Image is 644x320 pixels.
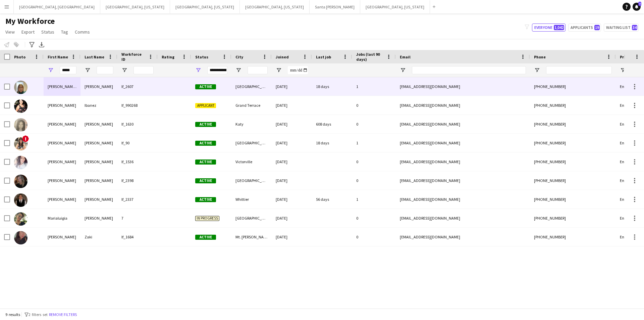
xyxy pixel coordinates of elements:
div: [DATE] [272,171,312,190]
div: [PERSON_NAME] [80,152,117,171]
img: Maria Nunez [14,156,28,169]
div: [PHONE_NUMBER] [530,228,616,246]
div: [EMAIL_ADDRESS][DOMAIN_NAME] [396,77,530,96]
div: 0 [352,171,396,190]
div: lf_990268 [117,96,158,115]
span: Workforce ID [121,52,146,62]
div: lf_1630 [117,115,158,133]
img: Maria Salinas [14,193,28,207]
div: 18 days [312,77,352,96]
div: [PERSON_NAME] [44,190,80,209]
input: Workforce ID Filter Input [133,66,154,74]
button: [GEOGRAPHIC_DATA], [US_STATE] [170,0,240,13]
div: [GEOGRAPHIC_DATA][PERSON_NAME] [231,209,272,227]
span: Profile [620,54,633,59]
div: Mt. [PERSON_NAME] [231,228,272,246]
button: Open Filter Menu [534,67,540,73]
div: [PERSON_NAME] [80,209,117,227]
div: Victorville [231,152,272,171]
div: [PERSON_NAME] [80,77,117,96]
a: Export [19,28,37,36]
div: Katy [231,115,272,133]
div: [EMAIL_ADDRESS][DOMAIN_NAME] [396,209,530,227]
input: Joined Filter Input [288,66,308,74]
div: [PERSON_NAME] De [PERSON_NAME] [44,77,80,96]
span: Email [400,54,411,59]
div: [EMAIL_ADDRESS][DOMAIN_NAME] [396,134,530,152]
span: 7 [638,2,641,6]
div: lf_2398 [117,171,158,190]
div: lf_2607 [117,77,158,96]
span: Active [195,197,216,202]
span: Active [195,122,216,127]
button: Everyone1,042 [532,24,566,32]
span: View [5,29,15,35]
a: Status [39,28,57,36]
span: Joined [276,54,289,59]
img: Maria Miller [14,137,28,150]
span: Active [195,235,216,240]
div: [EMAIL_ADDRESS][DOMAIN_NAME] [396,115,530,133]
span: Status [195,54,208,59]
span: My Workforce [5,16,55,26]
div: [PHONE_NUMBER] [530,96,616,115]
a: Comms [72,28,93,36]
input: Phone Filter Input [546,66,612,74]
div: 56 days [312,190,352,209]
span: Comms [75,29,90,35]
div: [EMAIL_ADDRESS][DOMAIN_NAME] [396,228,530,246]
div: [PERSON_NAME] [44,228,80,246]
div: Grand Terrace [231,96,272,115]
span: Active [195,141,216,146]
div: 0 [352,115,396,133]
div: 1 [352,134,396,152]
button: [GEOGRAPHIC_DATA], [GEOGRAPHIC_DATA] [14,0,100,13]
div: 1 [352,77,396,96]
div: 18 days [312,134,352,152]
button: Waiting list34 [604,24,639,32]
span: In progress [195,216,219,221]
div: Marialuigia [44,209,80,227]
div: [GEOGRAPHIC_DATA] [231,171,272,190]
button: Open Filter Menu [276,67,282,73]
span: Tag [61,29,68,35]
input: Email Filter Input [412,66,526,74]
a: Tag [58,28,71,36]
span: 34 [632,25,637,30]
a: View [3,28,17,36]
img: Maria De Lourdes Figueroa [14,81,28,94]
button: Santa [PERSON_NAME] [310,0,360,13]
div: [DATE] [272,209,312,227]
div: [PERSON_NAME] [44,134,80,152]
button: Open Filter Menu [121,67,127,73]
div: 608 days [312,115,352,133]
div: [DATE] [272,96,312,115]
div: [DATE] [272,228,312,246]
div: 7 [117,209,158,227]
img: Marialuigia Vilella [14,212,28,226]
div: 0 [352,96,396,115]
div: [EMAIL_ADDRESS][DOMAIN_NAME] [396,152,530,171]
input: City Filter Input [248,66,268,74]
input: Last Name Filter Input [97,66,113,74]
button: [GEOGRAPHIC_DATA], [US_STATE] [100,0,170,13]
div: [PHONE_NUMBER] [530,134,616,152]
span: Active [195,178,216,183]
span: ! [22,135,29,142]
div: [PHONE_NUMBER] [530,209,616,227]
div: [PHONE_NUMBER] [530,171,616,190]
span: First Name [48,54,68,59]
div: [DATE] [272,115,312,133]
div: [EMAIL_ADDRESS][DOMAIN_NAME] [396,171,530,190]
button: [GEOGRAPHIC_DATA], [US_STATE] [360,0,430,13]
div: lf_2337 [117,190,158,209]
app-action-btn: Advanced filters [28,41,36,49]
span: City [235,54,243,59]
img: Maria Roy [14,175,28,188]
div: [PHONE_NUMBER] [530,190,616,209]
img: Maria Ibanez [14,99,28,113]
button: Remove filters [48,311,78,318]
button: Open Filter Menu [400,67,406,73]
div: [PERSON_NAME] [44,96,80,115]
span: Phone [534,54,546,59]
